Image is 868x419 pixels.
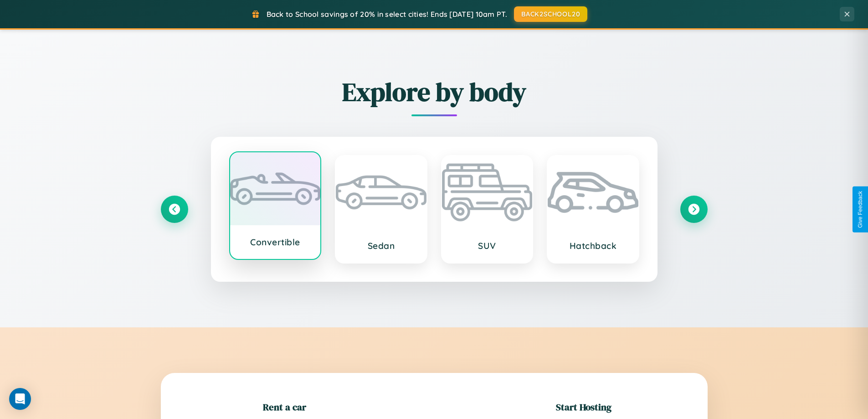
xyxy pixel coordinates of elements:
h2: Rent a car [263,400,306,414]
h3: Hatchback [557,240,629,251]
button: BACK2SCHOOL20 [514,6,587,22]
h3: Sedan [345,240,417,251]
h2: Explore by body [161,74,708,109]
div: Give Feedback [857,191,863,228]
span: Back to School savings of 20% in select cities! Ends [DATE] 10am PT. [267,10,507,19]
h3: Convertible [239,237,312,248]
div: Open Intercom Messenger [9,388,31,410]
h2: Start Hosting [556,400,611,414]
h3: SUV [451,240,524,251]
